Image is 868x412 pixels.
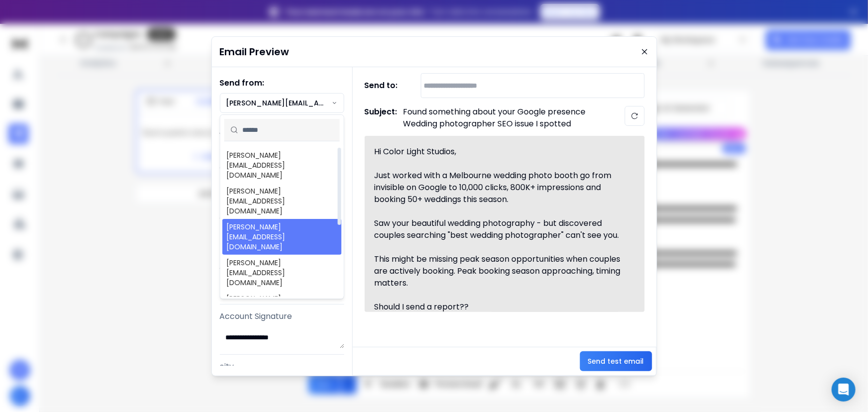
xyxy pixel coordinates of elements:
div: Hi Color Light Studios, [375,146,623,158]
div: Should I send a report?? [375,301,623,313]
p: Account Signature [220,310,344,322]
div: [PERSON_NAME][EMAIL_ADDRESS][DOMAIN_NAME] [226,150,338,180]
h1: Send to: [365,80,404,92]
div: [PERSON_NAME][EMAIL_ADDRESS][DOMAIN_NAME] [226,186,338,216]
div: Open Intercom Messenger [832,378,856,402]
div: Saw your beautiful wedding photography - but discovered couples searching "best wedding photograp... [375,217,623,241]
p: city [220,361,344,373]
div: [PERSON_NAME][EMAIL_ADDRESS][DOMAIN_NAME] [226,222,338,252]
h1: Send from: [220,77,344,89]
button: Send test email [580,351,652,371]
div: Just worked with a Melbourne wedding photo booth go from invisible on Google to 10,000 clicks, 80... [375,170,623,206]
p: [PERSON_NAME][EMAIL_ADDRESS][DOMAIN_NAME] [226,98,332,108]
p: Found something about your Google presence Wedding photographer SEO issue I spotted [403,106,602,130]
div: [PERSON_NAME][EMAIL_ADDRESS][DOMAIN_NAME] [226,294,338,323]
h1: Subject: [365,106,397,130]
div: This might be missing peak season opportunities when couples are actively booking. Peak booking s... [375,253,623,289]
div: [PERSON_NAME][EMAIL_ADDRESS][DOMAIN_NAME] [226,258,338,288]
h1: Email Preview [220,45,289,59]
